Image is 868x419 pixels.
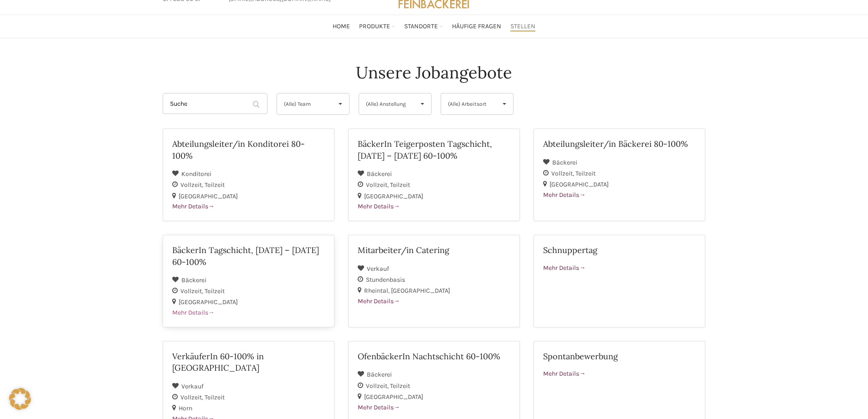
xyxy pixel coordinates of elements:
span: [GEOGRAPHIC_DATA] [364,393,423,401]
span: Vollzeit [551,170,575,177]
div: Main navigation [158,17,710,36]
a: Abteilungsleiter/in Bäckerei 80-100% Bäckerei Vollzeit Teilzeit [GEOGRAPHIC_DATA] Mehr Details [534,129,705,221]
span: Bäckerei [181,276,206,284]
span: (Alle) Arbeitsort [448,93,491,114]
a: Häufige Fragen [452,17,501,36]
span: Häufige Fragen [452,22,501,31]
span: Standorte [404,22,438,31]
span: Vollzeit [366,382,390,390]
span: Teilzeit [205,287,225,295]
span: Mehr Details [543,264,586,272]
span: [GEOGRAPHIC_DATA] [391,287,450,295]
h2: Abteilungsleiter/in Konditorei 80-100% [172,138,325,161]
span: Stellen [510,22,535,31]
span: Teilzeit [390,181,410,189]
h2: BäckerIn Tagschicht, [DATE] – [DATE] 60-100% [172,244,325,267]
span: Mehr Details [358,403,400,411]
h2: OfenbäckerIn Nachtschicht 60-100% [358,351,510,362]
a: Home [333,17,350,36]
span: Produkte [359,22,390,31]
a: Standorte [404,17,443,36]
span: ▾ [496,93,513,114]
a: Stellen [510,17,535,36]
span: Bäckerei [367,170,392,178]
span: Mehr Details [358,297,400,305]
span: [GEOGRAPHIC_DATA] [550,181,609,188]
span: Vollzeit [366,181,390,189]
span: Mehr Details [172,202,215,210]
span: ▾ [332,93,349,114]
span: Mehr Details [358,202,400,210]
span: Teilzeit [390,382,410,390]
span: Mehr Details [543,370,586,378]
a: Schnuppertag Mehr Details [534,235,705,327]
span: [GEOGRAPHIC_DATA] [179,298,238,306]
span: ▾ [414,93,431,114]
a: Produkte [359,17,395,36]
span: Home [333,22,350,31]
span: Konditorei [181,170,211,178]
span: [GEOGRAPHIC_DATA] [364,192,423,200]
a: Abteilungsleiter/in Konditorei 80-100% Konditorei Vollzeit Teilzeit [GEOGRAPHIC_DATA] Mehr Details [163,129,334,221]
h2: BäckerIn Teigerposten Tagschicht, [DATE] – [DATE] 60-100% [358,138,510,161]
span: Teilzeit [205,181,225,189]
a: Mitarbeiter/in Catering Verkauf Stundenbasis Rheintal [GEOGRAPHIC_DATA] Mehr Details [348,235,520,327]
span: Teilzeit [575,170,596,177]
span: Mehr Details [543,191,586,199]
h2: VerkäuferIn 60-100% in [GEOGRAPHIC_DATA] [172,351,325,373]
span: Bäckerei [552,159,577,166]
span: (Alle) Anstellung [366,93,409,114]
span: Teilzeit [205,393,225,401]
input: Suche [163,93,267,114]
span: Rheintal [364,287,391,295]
span: Horn [179,404,192,412]
span: Stundenbasis [366,276,405,284]
span: Bäckerei [367,371,392,378]
span: Vollzeit [180,393,205,401]
h2: Spontanbewerbung [543,351,696,362]
span: (Alle) Team [284,93,327,114]
h4: Unsere Jobangebote [356,61,512,84]
span: Vollzeit [180,287,205,295]
span: Verkauf [181,383,204,390]
span: Verkauf [367,265,389,273]
span: Mehr Details [172,309,215,316]
span: [GEOGRAPHIC_DATA] [179,192,238,200]
h2: Abteilungsleiter/in Bäckerei 80-100% [543,138,696,150]
span: Vollzeit [180,181,205,189]
h2: Mitarbeiter/in Catering [358,244,510,256]
a: BäckerIn Tagschicht, [DATE] – [DATE] 60-100% Bäckerei Vollzeit Teilzeit [GEOGRAPHIC_DATA] Mehr De... [163,235,334,327]
a: BäckerIn Teigerposten Tagschicht, [DATE] – [DATE] 60-100% Bäckerei Vollzeit Teilzeit [GEOGRAPHIC_... [348,129,520,221]
h2: Schnuppertag [543,244,696,256]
